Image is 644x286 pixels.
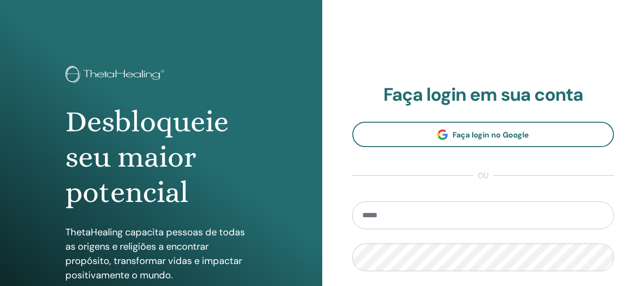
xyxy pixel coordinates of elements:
[473,170,493,181] span: ou
[65,225,256,282] p: ThetaHealing capacita pessoas de todas as origens e religiões a encontrar propósito, transformar ...
[352,84,614,106] h2: Faça login em sua conta
[65,104,256,211] h1: Desbloqueie seu maior potencial
[352,122,614,147] a: Faça login no Google
[453,130,529,140] span: Faça login no Google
